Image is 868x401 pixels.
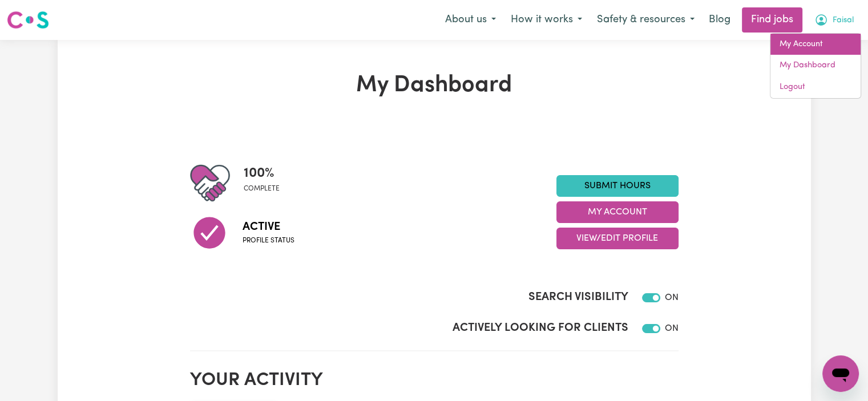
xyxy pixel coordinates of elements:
a: Find jobs [742,7,802,33]
img: Careseekers logo [7,10,49,30]
span: ON [665,324,679,333]
span: ON [665,293,679,302]
button: View/Edit Profile [556,228,679,249]
a: Careseekers logo [7,7,49,33]
button: About us [438,8,503,32]
iframe: Button to launch messaging window [822,355,859,392]
label: Search Visibility [528,289,628,306]
span: complete [244,184,280,194]
a: Logout [770,76,861,98]
div: My Account [770,33,861,99]
a: My Dashboard [770,55,861,76]
a: Blog [702,7,737,33]
h1: My Dashboard [190,72,679,99]
span: Faisal [833,14,854,27]
div: Profile completeness: 100% [244,163,289,203]
span: 100 % [244,163,280,184]
span: Profile status [243,236,294,246]
button: How it works [503,8,590,32]
button: My Account [807,8,861,32]
button: My Account [556,201,679,223]
h2: Your activity [190,370,679,391]
label: Actively Looking for Clients [453,319,628,337]
a: My Account [770,34,861,55]
a: Submit Hours [556,175,679,197]
button: Safety & resources [590,8,702,32]
span: Active [243,218,294,236]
